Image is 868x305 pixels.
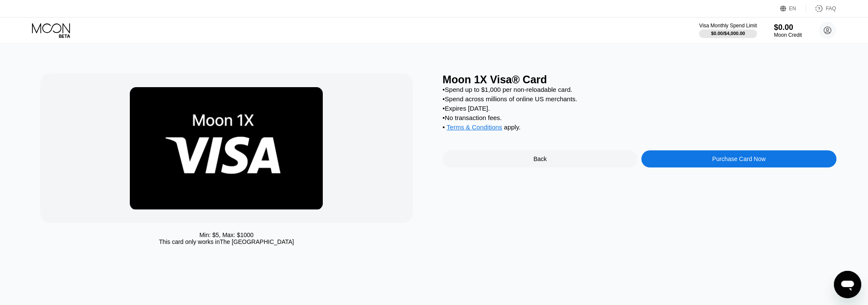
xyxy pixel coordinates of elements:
div: This card only works in The [GEOGRAPHIC_DATA] [159,238,294,245]
div: • No transaction fees. [443,114,836,121]
div: $0.00 [774,23,802,32]
div: Moon Credit [774,32,802,38]
div: Visa Monthly Spend Limit$0.00/$4,000.00 [699,23,757,38]
div: $0.00 / $4,000.00 [711,31,745,36]
div: • Spend up to $1,000 per non-reloadable card. [443,86,836,93]
div: $0.00Moon Credit [774,23,802,38]
iframe: Button to launch messaging window [834,271,861,298]
div: FAQ [806,4,836,13]
div: Moon 1X Visa® Card [443,73,836,86]
div: Purchase Card Now [712,155,766,162]
div: Min: $ 5 , Max: $ 1000 [199,232,254,238]
div: Back [443,150,638,167]
div: Visa Monthly Spend Limit [699,23,757,29]
div: EN [789,6,796,12]
div: • apply . [443,123,836,133]
div: EN [780,4,806,13]
div: • Spend across millions of online US merchants. [443,95,836,103]
div: Purchase Card Now [641,150,836,167]
span: Terms & Conditions [447,123,502,131]
div: Back [533,155,547,162]
div: • Expires [DATE]. [443,105,836,112]
div: FAQ [826,6,836,12]
div: Terms & Conditions [447,123,502,133]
